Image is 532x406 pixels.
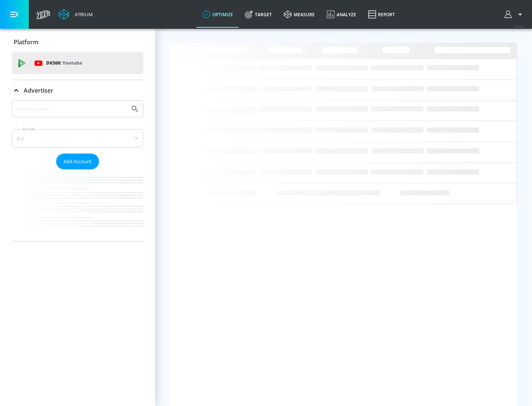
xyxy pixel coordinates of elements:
div: A-Z [12,129,143,148]
span: v 4.25.4 [514,24,525,28]
p: Advertiser [24,86,53,94]
p: DV360: [46,59,82,67]
a: Report [362,1,401,28]
a: Target [239,1,278,28]
div: Advertiser [12,80,143,101]
div: DV360: Youtube [12,52,143,74]
nav: list of Advertiser [12,169,143,241]
a: Analyze [321,1,362,28]
label: Sort By [21,127,37,131]
input: Search by name [15,104,127,114]
p: Youtube [62,59,82,67]
a: measure [278,1,321,28]
a: Atrium [58,9,93,20]
a: optimize [197,1,239,28]
span: Add Account [64,157,92,166]
p: Platform [14,38,38,46]
div: Advertiser [12,100,143,241]
button: Add Account [56,154,99,169]
div: Platform [12,32,143,52]
div: Atrium [72,11,93,18]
